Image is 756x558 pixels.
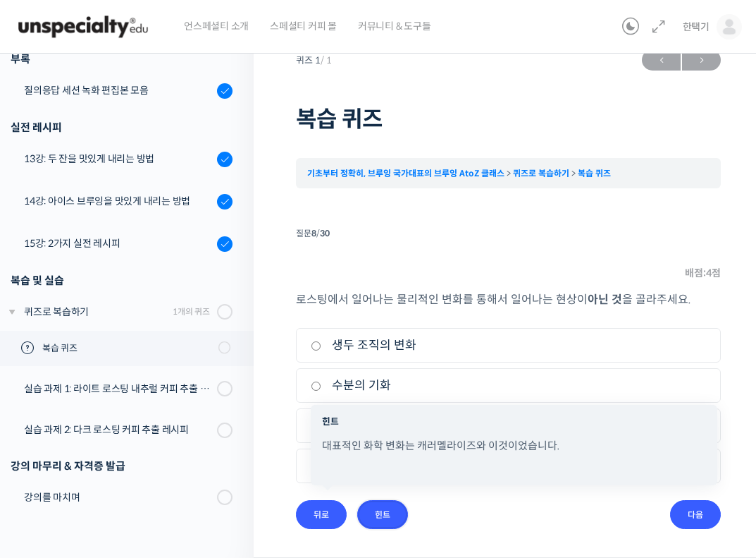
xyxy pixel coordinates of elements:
a: 홈 [4,441,93,476]
h5: 힌트 [322,416,706,429]
input: 뒤로 [296,500,347,529]
div: 질문 / [296,224,721,243]
a: ←이전 [642,49,681,71]
span: → [682,51,721,70]
div: 14강: 아이스 브루잉을 맛있게 내리는 방법 [24,193,213,209]
span: 복습 퀴즈 [42,341,209,356]
a: 기초부터 정확히, 브루잉 국가대표의 브루잉 AtoZ 클래스 [307,168,504,178]
span: 퀴즈 1 [296,56,332,65]
label: 수분의 기화 [311,376,706,395]
input: 수분의 기화 [311,382,321,391]
a: 퀴즈로 복습하기 [513,168,569,178]
div: 실습 과제 2: 다크 로스팅 커피 추출 레시피 [24,422,213,437]
div: 질의응답 세션 녹화 편집본 모음 [24,83,213,98]
b: 아닌 것 [588,292,622,307]
span: / 1 [321,54,332,66]
a: 대화 [93,441,182,476]
div: 15강: 2가지 실전 레시피 [24,236,213,251]
a: 다음→ [682,49,721,71]
input: 힌트 [357,500,408,529]
span: 설정 [218,462,235,473]
h1: 복습 퀴즈 [296,106,721,133]
div: 1개의 퀴즈 [173,305,210,318]
div: 복습 및 실습 [11,271,233,290]
div: 강의를 마치며 [24,490,213,505]
div: 실전 레시피 [11,118,233,137]
span: ← [642,51,681,70]
span: 홈 [44,462,53,473]
span: 대화 [129,463,146,474]
a: 설정 [182,441,271,476]
div: 퀴즈로 복습하기 [24,304,168,320]
div: 실습 과제 1: 라이트 로스팅 내추럴 커피 추출 레시피 [24,381,213,396]
span: 한택기 [683,20,709,33]
span: 대표적인 화학 변화는 캐러멜라이즈와 이것이었습니다. [322,439,559,452]
span: 로스팅에서 일어나는 물리적인 변화를 통해서 일어나는 현상이 [296,292,588,307]
div: 13강: 두 잔을 맛있게 내리는 방법 [24,151,213,166]
label: 생두 조직의 변화 [311,336,706,355]
div: 부록 [11,49,233,68]
input: 다음 [670,500,721,529]
span: 8 [311,228,316,238]
span: 을 골라주세요. [622,292,691,307]
input: 생두 조직의 변화 [311,341,321,351]
span: 30 [320,228,330,238]
div: 강의 마무리 & 자격증 발급 [11,456,233,475]
a: 복습 퀴즈 [578,168,611,178]
span: 배점: 점 [685,264,721,283]
span: 4 [706,267,712,279]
